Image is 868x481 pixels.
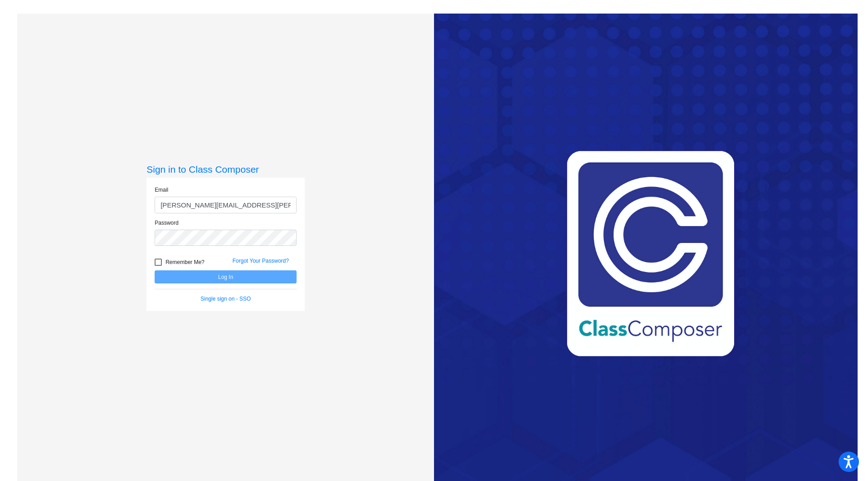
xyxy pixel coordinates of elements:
button: Log In [155,270,297,283]
a: Forgot Your Password? [232,258,289,264]
span: Remember Me? [165,257,204,268]
label: Email [155,186,168,194]
h3: Sign in to Class Composer [146,164,305,175]
label: Password [155,219,179,227]
a: Single sign on - SSO [201,296,251,302]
